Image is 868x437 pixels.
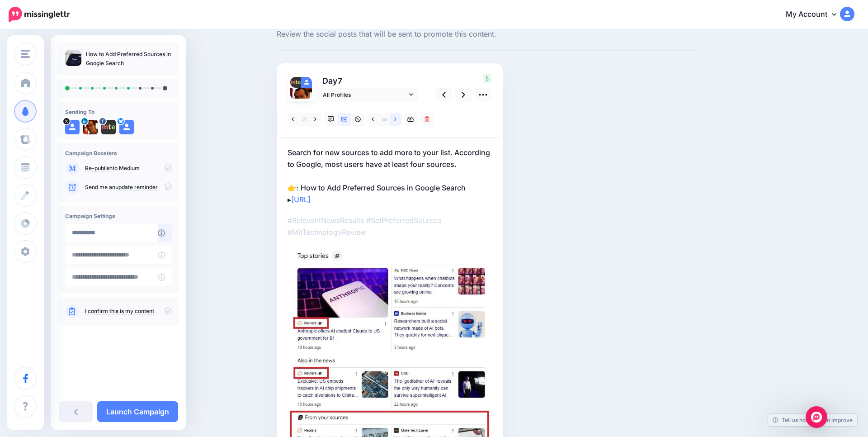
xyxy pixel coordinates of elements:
[101,120,116,134] img: 310393109_477915214381636_3883985114093244655_n-bsa153274.png
[318,88,418,101] a: All Profiles
[288,214,492,238] p: #RelevantNewsResults #SetPreferredSources #MitTechnologyReview
[9,7,70,22] img: Missinglettr
[85,164,172,172] p: to Medium
[65,213,172,219] h4: Campaign Settings
[277,28,696,40] span: Review the social posts that will be sent to promote this content.
[483,74,491,83] span: 5
[301,77,312,88] img: user_default_image.png
[85,183,172,191] p: Send me an
[338,76,342,85] span: 7
[65,120,80,134] img: user_default_image.png
[85,308,154,315] a: I confirm this is my content
[119,120,134,134] img: user_default_image.png
[290,88,312,109] img: 1516360547491-88590.png
[83,120,98,134] img: 1516360547491-88590.png
[323,90,407,100] span: All Profiles
[85,165,113,172] a: Re-publish
[115,184,158,191] a: update reminder
[288,147,492,205] p: Search for new sources to add more to your list. According to Google, most users have at least fo...
[65,150,172,157] h4: Campaign Boosters
[65,50,81,66] img: 796dcc86ec5a8dacb6c530da10c0e080_thumb.jpg
[86,50,172,68] p: How to Add Preferred Sources in Google Search
[65,109,172,115] h4: Sending To
[290,77,301,88] img: 310393109_477915214381636_3883985114093244655_n-bsa153274.png
[777,4,854,26] a: My Account
[21,50,30,58] img: menu.png
[806,406,827,428] div: Open Intercom Messenger
[768,414,857,426] a: Tell us how we can improve
[318,74,419,87] p: Day
[291,195,311,204] a: [URL]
